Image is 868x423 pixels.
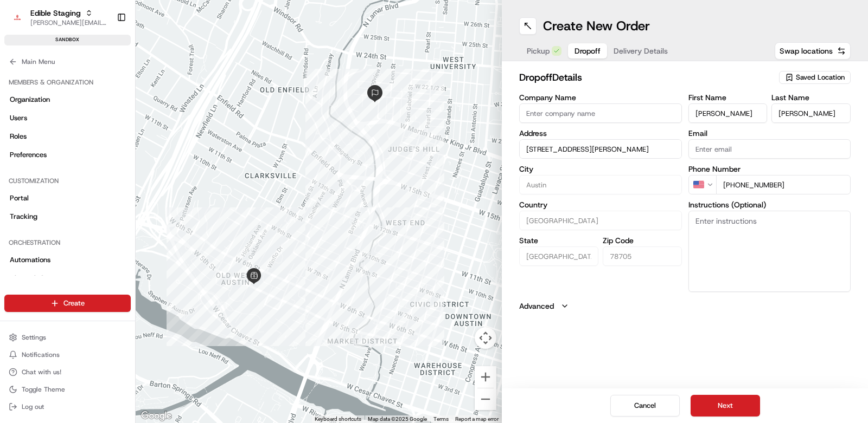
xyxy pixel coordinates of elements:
[4,365,131,380] button: Chat with us!
[22,57,55,66] span: Main Menu
[610,395,680,417] button: Cancel
[614,45,668,56] span: Delivery Details
[688,201,851,209] label: Instructions (Optional)
[519,139,682,159] input: 1912 David St, Austin, TX 78705, USA
[4,382,131,397] button: Toggle Theme
[4,35,131,45] div: sandbox
[771,94,851,101] label: Last Name
[4,146,131,164] a: Preferences
[780,45,833,56] span: Swap locations
[4,208,131,225] a: Tracking
[4,172,131,190] div: Customization
[368,416,427,422] span: Map data ©2025 Google
[4,109,131,127] a: Users
[30,8,81,18] button: Edible Staging
[433,416,449,422] a: Terms (opens in new tab)
[10,113,27,123] span: Users
[138,409,174,423] a: Open this area in Google Maps (opens a new window)
[4,54,131,69] button: Main Menu
[76,183,131,191] a: Powered byPylon
[22,368,61,376] span: Chat with us!
[519,301,554,311] label: Advanced
[138,409,174,423] img: Google
[22,402,44,411] span: Log out
[688,94,768,101] label: First Name
[527,45,550,56] span: Pickup
[4,251,131,269] a: Automations
[184,106,197,119] button: Start new chat
[519,103,682,123] input: Enter company name
[4,74,131,91] div: Members & Organization
[796,73,845,82] span: Saved Location
[4,128,131,145] a: Roles
[716,175,851,194] input: Enter phone number
[519,165,682,173] label: City
[103,157,174,167] span: API Documentation
[4,4,112,30] button: Edible StagingEdible Staging[PERSON_NAME][EMAIL_ADDRESS][DOMAIN_NAME]
[519,246,598,266] input: Enter state
[10,212,37,222] span: Tracking
[7,152,87,172] a: 📗Knowledge Base
[9,9,26,26] img: Edible Staging
[519,70,777,85] h2: dropoff Details
[4,270,131,287] a: Dispatch Strategy
[30,18,108,27] button: [PERSON_NAME][EMAIL_ADDRESS][DOMAIN_NAME]
[28,69,179,81] input: Clear
[22,385,65,394] span: Toggle Theme
[775,42,851,60] button: Swap locations
[543,17,650,35] h1: Create New Order
[519,201,682,209] label: Country
[87,152,178,172] a: 💻API Documentation
[688,129,851,137] label: Email
[771,103,851,123] input: Enter last name
[4,91,131,108] a: Organization
[519,211,682,230] input: Enter country
[11,43,197,60] p: Welcome 👋
[688,165,851,173] label: Phone Number
[519,129,682,137] label: Address
[11,10,33,32] img: Nash
[11,103,30,122] img: 1736555255976-a54dd68f-1ca7-489b-9aae-adbdc363a1c4
[455,416,499,422] a: Report a map error
[691,395,760,417] button: Next
[603,246,682,266] input: Enter zip code
[475,327,496,349] button: Map camera controls
[603,237,682,244] label: Zip Code
[519,301,851,311] button: Advanced
[10,255,50,265] span: Automations
[475,388,496,410] button: Zoom out
[92,158,100,166] div: 💻
[22,333,46,342] span: Settings
[315,415,361,423] button: Keyboard shortcuts
[10,150,47,160] span: Preferences
[4,295,131,312] button: Create
[4,234,131,251] div: Orchestration
[22,350,60,359] span: Notifications
[11,158,20,166] div: 📗
[519,237,598,244] label: State
[575,45,601,56] span: Dropoff
[688,139,851,159] input: Enter email
[37,103,178,114] div: Start new chat
[10,132,27,141] span: Roles
[4,190,131,207] a: Portal
[10,274,69,283] span: Dispatch Strategy
[10,193,29,203] span: Portal
[108,183,131,191] span: Pylon
[475,366,496,388] button: Zoom in
[63,298,85,308] span: Create
[4,347,131,362] button: Notifications
[4,330,131,345] button: Settings
[519,175,682,194] input: Enter city
[688,103,768,123] input: Enter first name
[22,157,83,167] span: Knowledge Base
[779,70,851,85] button: Saved Location
[4,399,131,414] button: Log out
[10,95,50,105] span: Organization
[519,94,682,101] label: Company Name
[37,114,137,122] div: We're available if you need us!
